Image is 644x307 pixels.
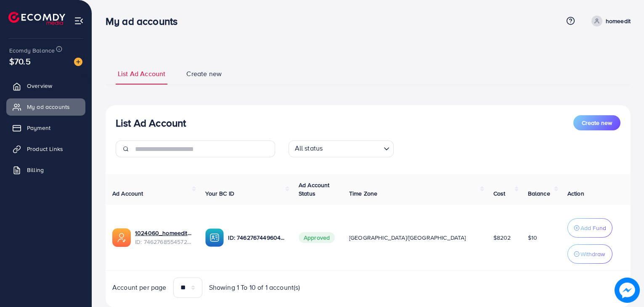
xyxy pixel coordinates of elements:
button: Add Fund [567,218,612,238]
span: Overview [27,82,52,90]
span: List Ad Account [118,69,165,79]
span: Action [567,189,584,198]
a: My ad accounts [6,98,85,115]
span: Product Links [27,145,63,153]
h3: My ad accounts [106,15,184,27]
span: Account per page [112,283,167,292]
a: 1024060_homeedit7_1737561213516 [135,229,192,237]
button: Withdraw [567,244,612,264]
p: homeedit [606,16,631,26]
span: $70.5 [9,55,31,67]
p: ID: 7462767449604177937 [228,233,285,243]
a: Product Links [6,140,85,157]
span: Approved [299,232,335,243]
span: Showing 1 To 10 of 1 account(s) [209,283,300,292]
a: Billing [6,161,85,178]
div: Search for option [289,140,394,157]
span: Billing [27,166,44,174]
img: ic-ads-acc.e4c84228.svg [112,228,131,247]
img: menu [74,16,84,26]
button: Create new [573,115,620,130]
span: [GEOGRAPHIC_DATA]/[GEOGRAPHIC_DATA] [349,233,466,242]
span: Create new [582,119,612,127]
a: Payment [6,119,85,136]
div: <span class='underline'>1024060_homeedit7_1737561213516</span></br>7462768554572742672 [135,229,192,246]
p: Withdraw [580,249,605,259]
a: homeedit [588,16,631,26]
span: Cost [493,189,506,198]
span: Balance [528,189,550,198]
span: Create new [186,69,222,79]
span: $10 [528,233,537,242]
span: My ad accounts [27,103,70,111]
span: ID: 7462768554572742672 [135,238,192,246]
p: Add Fund [580,223,606,233]
span: Time Zone [349,189,377,198]
span: Payment [27,124,50,132]
span: Ecomdy Balance [9,46,55,55]
span: $8202 [493,233,511,242]
a: Overview [6,77,85,94]
img: ic-ba-acc.ded83a64.svg [205,228,224,247]
img: image [74,58,82,66]
h3: List Ad Account [116,117,186,129]
span: All status [293,142,325,155]
span: Your BC ID [205,189,234,198]
span: Ad Account [112,189,143,198]
span: Ad Account Status [299,181,330,198]
input: Search for option [325,142,380,155]
img: image [615,278,639,302]
img: logo [8,12,65,25]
